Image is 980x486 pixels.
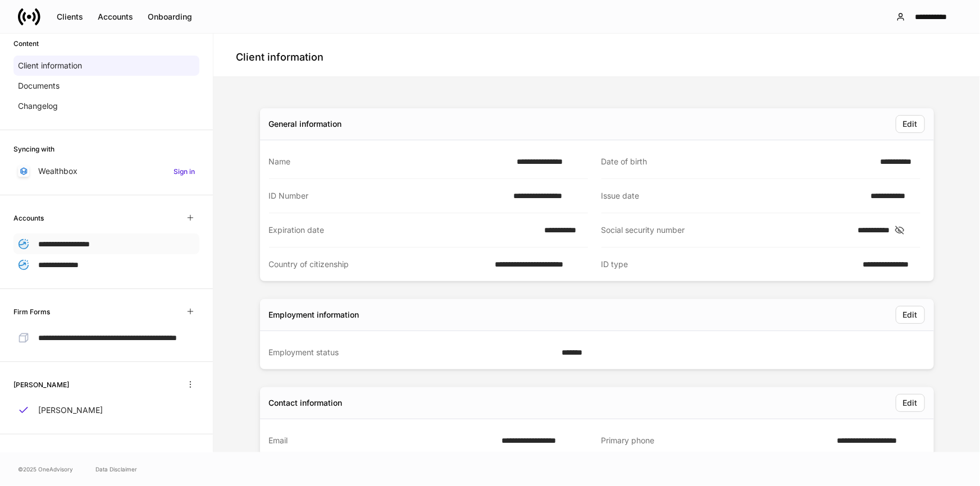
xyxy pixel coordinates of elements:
div: Expiration date [269,224,537,236]
div: Clients [57,11,83,22]
a: Documents [13,76,199,96]
button: Onboarding [140,8,199,26]
button: Clients [49,8,90,26]
p: Wealthbox [38,166,78,177]
button: Accounts [90,8,140,26]
button: Edit [896,306,925,324]
div: ID type [601,259,856,270]
div: Employment information [269,309,359,320]
div: Edit [903,118,918,130]
p: Client information [18,60,82,71]
div: Date of birth [601,156,873,167]
h6: Content [13,38,39,49]
a: Client information [13,56,199,76]
span: © 2025 OneAdvisory [18,465,73,474]
p: [PERSON_NAME] [38,405,103,416]
h6: Syncing with [13,144,54,154]
h6: Firm Forms [13,306,50,317]
div: Employment status [269,347,555,358]
a: [PERSON_NAME] [13,400,199,420]
button: Edit [896,394,925,412]
div: Edit [903,309,918,320]
div: Email [269,435,495,446]
div: Name [269,156,510,167]
div: Country of citizenship [269,259,489,270]
h6: [PERSON_NAME] [13,379,69,390]
div: Edit [903,397,918,409]
a: WealthboxSign in [13,161,199,181]
div: Issue date [601,190,864,201]
div: Social security number [601,224,851,236]
div: ID Number [269,190,507,201]
p: Documents [18,80,60,91]
div: Contact information [269,397,343,409]
a: Changelog [13,96,199,116]
h4: Client information [236,51,323,64]
div: Accounts [98,11,133,22]
button: Edit [896,115,925,133]
div: Onboarding [148,11,192,22]
h6: Accounts [13,213,44,223]
a: Data Disclaimer [95,465,137,474]
p: Changelog [18,100,58,112]
div: Primary phone [601,435,831,447]
div: General information [269,118,342,130]
h6: Sign in [174,166,195,177]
